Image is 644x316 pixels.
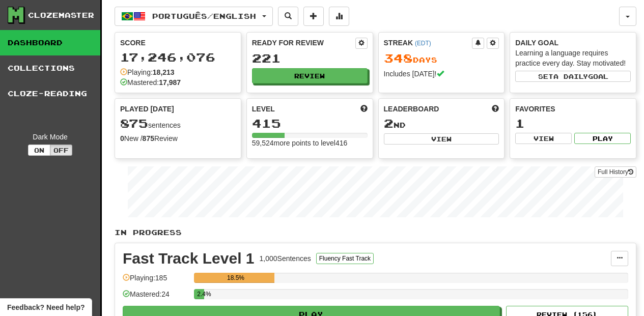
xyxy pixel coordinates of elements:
span: 875 [120,116,148,130]
button: View [515,133,572,144]
span: 2 [384,116,394,130]
span: a daily [553,73,588,80]
div: New / Review [120,133,236,143]
div: Mastered: 24 [123,289,189,306]
button: Português/English [115,7,273,26]
div: Includes [DATE]! [384,69,499,79]
div: sentences [120,117,236,130]
div: 18.5% [197,273,274,283]
span: 348 [384,51,413,65]
div: 221 [252,52,368,65]
div: Fast Track Level 1 [123,251,255,266]
div: 17,246,076 [120,51,236,64]
div: 415 [252,117,368,130]
a: Full History [595,166,636,178]
div: 1,000 Sentences [260,253,311,264]
span: Level [252,104,275,114]
div: Learning a language requires practice every day. Stay motivated! [515,48,631,68]
button: Off [50,145,72,156]
span: Open feedback widget [7,302,85,312]
button: Review [252,68,368,83]
button: View [384,133,499,145]
div: Score [120,38,236,48]
strong: 0 [120,134,124,142]
div: Playing: 185 [123,273,189,290]
span: Score more points to level up [360,104,368,114]
div: 59,524 more points to level 416 [252,138,368,148]
div: Streak [384,38,472,48]
button: On [28,145,50,156]
div: Daily Goal [515,38,631,48]
div: Mastered: [120,77,181,88]
span: Played [DATE] [120,104,174,114]
button: Search sentences [278,7,298,26]
div: Playing: [120,67,175,77]
button: More stats [329,7,349,26]
strong: 18,213 [153,68,175,76]
button: Add sentence to collection [303,7,324,26]
a: (EDT) [415,40,431,47]
div: Clozemaster [28,10,94,20]
button: Play [574,133,631,144]
div: 1 [515,117,631,130]
strong: 875 [143,134,154,142]
div: Dark Mode [8,132,93,142]
div: nd [384,117,499,130]
div: Ready for Review [252,38,355,48]
p: In Progress [115,227,636,238]
span: Leaderboard [384,104,439,114]
div: Day s [384,52,499,65]
div: 2.4% [197,289,204,299]
div: Favorites [515,104,631,114]
button: Fluency Fast Track [316,253,374,264]
button: Seta dailygoal [515,71,631,82]
strong: 17,987 [159,78,181,87]
span: Português / English [152,12,256,20]
span: This week in points, UTC [492,104,499,114]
